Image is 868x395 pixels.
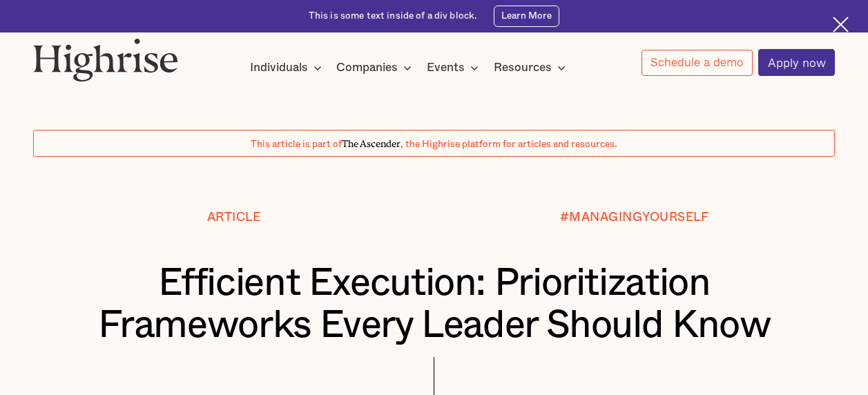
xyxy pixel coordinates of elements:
img: Cross icon [833,17,849,32]
div: Events [427,59,483,76]
a: Learn More [494,6,559,26]
span: , the Highrise platform for articles and resources. [401,139,617,149]
div: Companies [336,59,398,76]
div: #MANAGINGYOURSELF [560,211,709,224]
img: Highrise logo [33,38,178,81]
div: Events [427,59,465,76]
div: Resources [494,59,552,76]
h1: Efficient Execution: Prioritization Frameworks Every Leader Should Know [67,262,802,347]
span: The Ascender [342,136,401,147]
a: Apply now [758,49,835,76]
div: Resources [494,59,570,76]
div: Companies [336,59,416,76]
div: Article [207,211,261,224]
div: Individuals [250,59,308,76]
div: Individuals [250,59,326,76]
span: This article is part of [251,139,342,149]
a: Schedule a demo [642,50,753,76]
div: This is some text inside of a div block. [309,10,478,23]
